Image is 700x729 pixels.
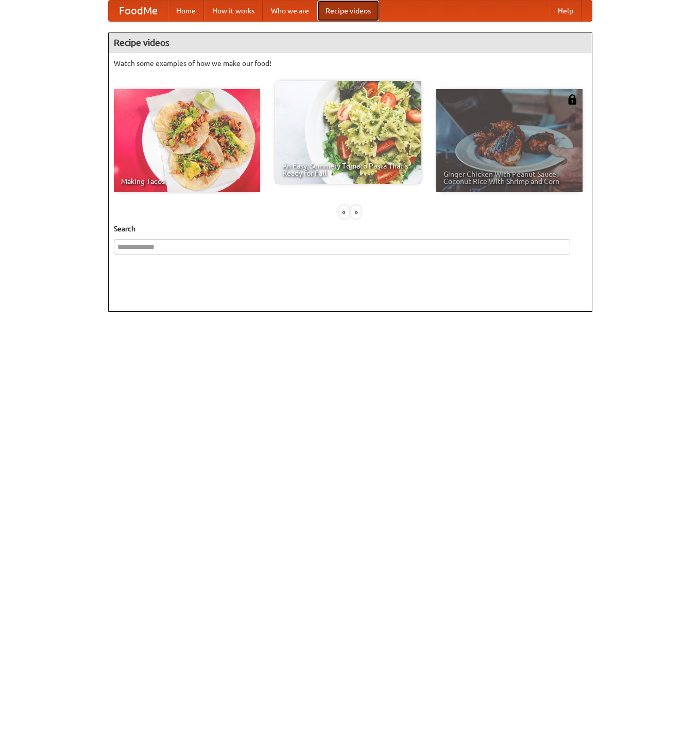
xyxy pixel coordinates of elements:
a: Who we are [263,1,317,21]
h4: Recipe videos [109,32,592,53]
a: FoodMe [109,1,168,21]
a: Making Tacos [114,89,260,192]
a: How it works [204,1,263,21]
div: « [339,206,349,218]
a: Home [168,1,204,21]
img: 483408.png [567,94,577,105]
p: Watch some examples of how we make our food! [114,58,587,69]
span: An Easy, Summery Tomato Pasta That's Ready for Fall [282,162,414,177]
a: Recipe videos [317,1,379,21]
a: Help [550,1,582,21]
h5: Search [114,224,587,234]
span: Making Tacos [121,178,253,185]
div: » [351,206,361,218]
a: An Easy, Summery Tomato Pasta That's Ready for Fall [275,81,421,184]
